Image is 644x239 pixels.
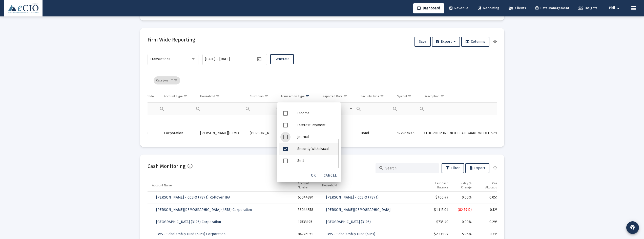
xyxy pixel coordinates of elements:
[156,208,252,212] span: [PERSON_NAME][DEMOGRAPHIC_DATA] (4358) Corporation
[216,94,220,98] span: Show filter options for column 'Household'
[246,127,277,139] td: [PERSON_NAME]
[414,37,431,47] button: Save
[152,192,234,203] a: [PERSON_NAME] - CCLFX (4891) Rollover IRA
[164,94,183,98] div: Account Type
[197,90,246,102] td: Column Household
[219,57,244,61] input: End date
[397,94,407,98] div: Symbol
[455,232,471,237] div: 5.96%
[431,181,448,189] div: Last Cash Balance
[446,166,460,170] span: Filter
[417,6,440,10] span: Dashboard
[574,3,601,13] a: Insights
[475,204,504,216] td: 0.12%
[152,217,225,227] a: [GEOGRAPHIC_DATA] (3195) Corporation
[609,6,615,10] span: Phil
[393,90,420,102] td: Column Symbol
[319,90,357,102] td: Column Reported Date
[246,90,277,102] td: Column Custodian
[357,90,393,102] td: Column Security Type
[277,90,319,102] td: Column Transaction Type
[197,127,246,139] td: [PERSON_NAME][DEMOGRAPHIC_DATA]
[270,54,294,64] button: Generate
[8,3,39,13] img: Dashboard
[154,76,180,84] div: Category
[535,6,569,10] span: Data Management
[393,127,420,139] td: 172967NX5
[428,192,452,204] td: $400.44
[361,94,379,98] div: Security Type
[630,225,636,231] mat-icon: contact_support
[432,37,460,47] button: Export
[160,127,197,139] td: Corporation
[428,179,452,191] td: Column Last Cash Balance
[250,94,264,98] div: Custodian
[294,179,319,191] td: Column Account Number
[343,94,347,98] span: Show filter options for column 'Reported Date'
[424,94,440,98] div: Description
[428,204,452,216] td: $1,115.04
[479,181,499,189] div: Cash Allocation
[357,102,393,115] td: Filter cell
[420,102,525,115] td: Filter cell
[322,183,337,187] div: Household
[326,195,379,200] span: [PERSON_NAME] - CCLFX (4891)
[455,195,471,200] div: 0.00%
[419,39,426,44] span: Save
[281,94,305,98] div: Transaction Type
[183,94,187,98] span: Show filter options for column 'Account Type'
[475,216,504,228] td: 0.29%
[578,6,597,10] span: Insights
[323,94,343,98] div: Reported Date
[293,107,339,119] div: Income
[445,3,472,13] a: Revenue
[205,57,215,61] input: Start date
[475,179,504,191] td: Column Cash Allocation
[294,204,319,216] td: 58044358
[455,220,471,225] div: 0.00%
[156,195,230,200] span: [PERSON_NAME] - CCLFX (4891) Rollover IRA
[160,102,197,115] td: Filter cell
[531,3,573,13] a: Data Management
[298,181,315,189] div: Account Number
[256,55,263,62] button: Open calendar
[305,171,322,180] div: OK
[311,173,316,178] span: OK
[465,163,489,173] button: Export
[156,232,225,236] span: TWS - Scholarship Fund (6051) Corporation
[293,119,339,131] div: Interest Payment
[152,183,172,187] div: Account Name
[420,127,525,139] td: CITIGROUP INC NOTE CALL MAKE WHOLE 5.61000% [DATE]
[294,192,319,204] td: 65044891
[357,127,393,139] td: Bond
[380,94,384,98] span: Show filter options for column 'Security Type'
[420,90,525,102] td: Column Description
[152,205,256,215] a: [PERSON_NAME][DEMOGRAPHIC_DATA] (4358) Corporation
[385,166,435,170] input: Search
[324,173,337,178] span: Cancel
[293,131,339,143] div: Journal
[408,94,411,98] span: Show filter options for column 'Symbol'
[293,155,339,167] div: Sell
[466,39,485,44] span: Columns
[264,94,268,98] span: Show filter options for column 'Custodian'
[156,220,221,224] span: [GEOGRAPHIC_DATA] (3195) Corporation
[275,57,289,61] span: Generate
[148,36,195,44] h2: Firm Wide Reporting
[216,57,218,61] span: –
[326,220,371,224] span: [GEOGRAPHIC_DATA] (3195)
[615,3,621,13] mat-icon: arrow_drop_down
[461,37,489,47] button: Columns
[455,181,471,189] div: 7 day % Change
[475,192,504,204] td: 0.05%
[442,163,464,173] button: Filter
[148,71,497,139] div: Data grid
[277,102,341,182] div: Filter options
[455,207,471,212] div: (82.79%)
[436,39,456,44] span: Export
[440,94,444,98] span: Show filter options for column 'Description'
[319,179,428,191] td: Column Household
[294,216,319,228] td: 17533195
[322,171,339,180] div: Cancel
[509,6,526,10] span: Clients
